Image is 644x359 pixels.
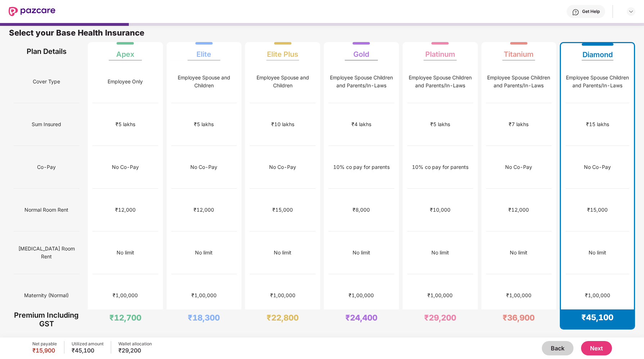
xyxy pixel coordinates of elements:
[274,249,291,257] div: No limit
[412,163,468,171] div: 10% co pay for parents
[9,7,55,16] img: New Pazcare Logo
[188,313,220,323] div: ₹18,300
[431,249,449,257] div: No limit
[589,249,606,257] div: No limit
[582,45,613,59] div: Diamond
[9,28,635,42] div: Select your Base Health Insurance
[581,341,612,355] button: Next
[424,313,456,323] div: ₹29,200
[118,341,152,347] div: Wallet allocation
[269,163,296,171] div: No Co-Pay
[628,9,634,14] img: svg+xml;base64,PHN2ZyBpZD0iRHJvcGRvd24tMzJ4MzIiIHhtbG5zPSJodHRwOi8vd3d3LnczLm9yZy8yMDAwL3N2ZyIgd2...
[425,44,455,59] div: Platinum
[272,206,293,214] div: ₹15,000
[171,74,237,89] div: Employee Spouse and Children
[191,291,217,299] div: ₹1,00,000
[587,206,608,214] div: ₹15,000
[582,9,600,14] div: Get Help
[353,206,370,214] div: ₹8,000
[585,291,610,299] div: ₹1,00,000
[352,120,371,128] div: ₹4 lakhs
[504,44,534,59] div: Titanium
[14,42,80,60] div: Plan Details
[194,120,214,128] div: ₹5 lakhs
[353,249,370,257] div: No limit
[109,313,141,323] div: ₹12,700
[113,291,138,299] div: ₹1,00,000
[510,249,527,257] div: No limit
[345,313,377,323] div: ₹24,400
[14,242,80,263] span: [MEDICAL_DATA] Room Rent
[14,309,80,330] div: Premium Including GST
[108,78,143,86] div: Employee Only
[32,347,57,354] div: ₹15,900
[115,206,136,214] div: ₹12,000
[508,206,529,214] div: ₹12,000
[117,249,134,257] div: No limit
[112,163,139,171] div: No Co-Pay
[267,44,298,59] div: Elite Plus
[430,120,450,128] div: ₹5 lakhs
[32,118,61,131] span: Sum Insured
[328,74,394,89] div: Employee Spouse Children and Parents/In-Laws
[407,74,473,89] div: Employee Spouse Children and Parents/In-Laws
[72,347,104,354] div: ₹45,100
[505,163,532,171] div: No Co-Pay
[37,160,56,174] span: Co-Pay
[509,120,529,128] div: ₹7 lakhs
[72,341,104,347] div: Utilized amount
[190,163,217,171] div: No Co-Pay
[333,163,390,171] div: 10% co pay for parents
[267,313,299,323] div: ₹22,800
[486,74,552,89] div: Employee Spouse Children and Parents/In-Laws
[503,313,535,323] div: ₹36,900
[250,74,316,89] div: Employee Spouse and Children
[586,120,609,128] div: ₹15 lakhs
[196,44,211,59] div: Elite
[115,120,135,128] div: ₹5 lakhs
[506,291,531,299] div: ₹1,00,000
[430,206,450,214] div: ₹10,000
[32,341,57,347] div: Net payable
[581,312,613,322] div: ₹45,100
[270,291,295,299] div: ₹1,00,000
[33,75,60,88] span: Cover Type
[566,74,629,89] div: Employee Spouse Children and Parents/In-Laws
[271,120,294,128] div: ₹10 lakhs
[353,44,369,59] div: Gold
[427,291,453,299] div: ₹1,00,000
[194,206,214,214] div: ₹12,000
[195,249,213,257] div: No limit
[116,44,134,59] div: Apex
[584,163,611,171] div: No Co-Pay
[572,9,579,16] img: svg+xml;base64,PHN2ZyBpZD0iSGVscC0zMngzMiIgeG1sbnM9Imh0dHA6Ly93d3cudzMub3JnLzIwMDAvc3ZnIiB3aWR0aD...
[349,291,374,299] div: ₹1,00,000
[24,203,68,217] span: Normal Room Rent
[118,347,152,354] div: ₹29,200
[24,289,69,302] span: Maternity (Normal)
[542,341,573,355] button: Back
